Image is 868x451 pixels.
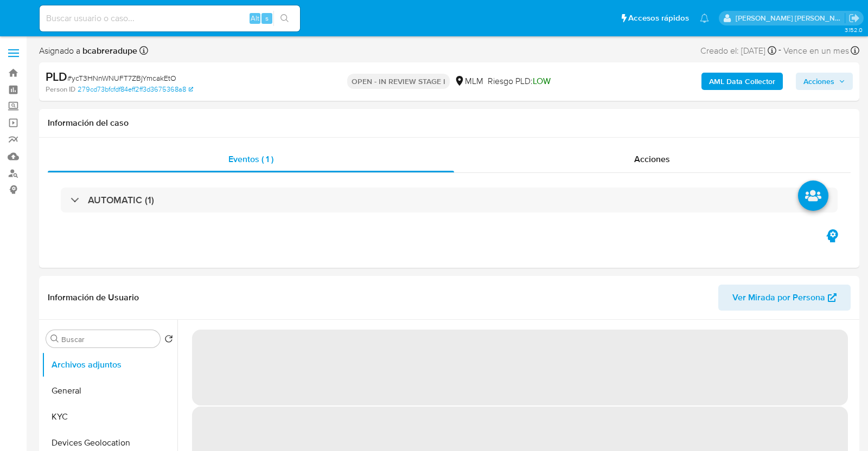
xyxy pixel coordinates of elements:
a: Salir [848,12,860,24]
p: baltazar.cabreradupeyron@mercadolibre.com.mx [736,13,845,23]
button: search-icon [273,11,296,26]
a: Notificaciones [700,14,709,23]
button: Buscar [50,334,59,343]
span: Accesos rápidos [628,12,689,24]
button: Acciones [796,73,853,90]
button: Archivos adjuntos [42,352,177,378]
div: Creado el: [DATE] [700,43,776,58]
h1: Información de Usuario [48,292,139,303]
div: AUTOMATIC (1) [61,188,838,212]
button: Volver al orden por defecto [164,334,173,346]
h3: AUTOMATIC (1) [88,194,154,206]
span: # ycT3HNnWNUFT7ZBjYmcakEtO [67,73,176,83]
div: MLM [454,75,483,87]
span: Ver Mirada por Persona [732,285,825,311]
a: 279cd73bfcfdf84eff2ff3d3675368a8 [78,85,193,94]
span: s [265,13,269,23]
h1: Información del caso [48,118,851,128]
button: General [42,378,177,404]
span: Asignado a [39,45,137,57]
p: OPEN - IN REVIEW STAGE I [347,74,450,89]
span: Acciones [634,153,670,165]
span: Riesgo PLD: [488,75,551,87]
span: Acciones [803,73,834,90]
span: Alt [251,13,259,23]
button: Ver Mirada por Persona [718,285,851,311]
span: ‌ [192,330,848,405]
span: Vence en un mes [783,45,849,57]
input: Buscar [61,334,156,344]
b: bcabreradupe [80,44,137,57]
span: Eventos ( 1 ) [228,153,273,165]
span: - [778,43,781,58]
b: Person ID [46,85,75,94]
button: AML Data Collector [701,73,783,90]
input: Buscar usuario o caso... [40,11,300,25]
button: KYC [42,404,177,430]
b: PLD [46,68,67,85]
span: LOW [533,75,551,87]
b: AML Data Collector [709,73,775,90]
